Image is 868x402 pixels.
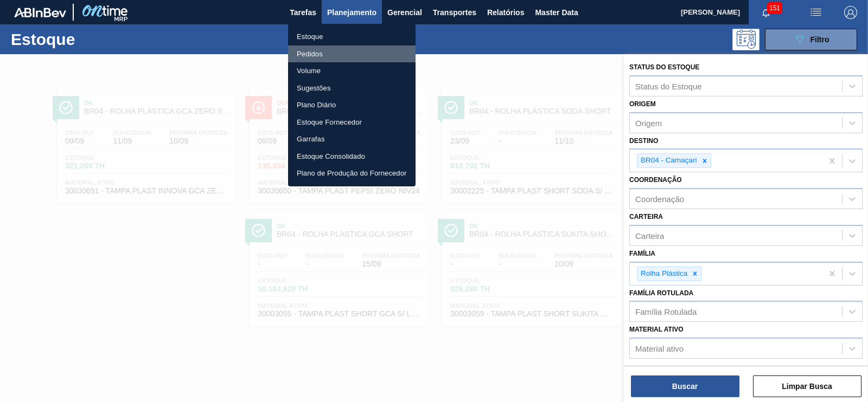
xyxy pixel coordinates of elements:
[288,148,416,165] a: Estoque Consolidado
[288,80,416,97] a: Sugestões
[288,165,416,182] a: Plano de Produção do Fornecedor
[288,131,416,148] a: Garrafas
[288,62,416,80] a: Volume
[288,96,416,114] a: Plano Diário
[288,114,416,131] a: Estoque Fornecedor
[288,46,416,63] a: Pedidos
[288,28,416,46] a: Estoque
